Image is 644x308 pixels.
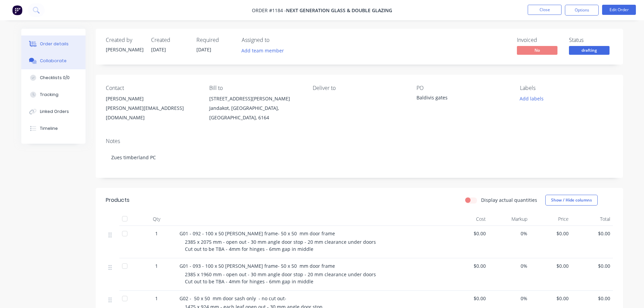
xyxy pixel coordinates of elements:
button: Edit Order [602,5,636,15]
span: $0.00 [450,262,486,269]
div: Created by [106,37,143,43]
span: 0% [491,262,527,269]
span: $0.00 [574,230,610,237]
div: Zues timberland PC [106,147,613,168]
button: Timeline [21,120,86,137]
span: 0% [491,230,527,237]
div: Baldivis gates [416,94,501,103]
div: [PERSON_NAME] [106,46,143,53]
span: [DATE] [151,46,166,53]
button: Add labels [516,94,547,103]
div: Products [106,196,129,204]
button: Tracking [21,86,86,103]
div: Checklists 0/0 [40,75,70,81]
div: Labels [520,85,613,91]
button: drafting [569,46,610,56]
span: $0.00 [533,230,569,237]
div: Total [571,212,613,226]
label: Display actual quantities [481,196,537,204]
button: Options [565,5,599,16]
div: Jandakot, [GEOGRAPHIC_DATA], [GEOGRAPHIC_DATA], 6164 [209,103,302,122]
span: 1 [155,262,158,269]
span: drafting [569,46,610,54]
div: Tracking [40,92,58,98]
div: Contact [106,85,198,91]
span: Next Generation Glass & Double Glazing [286,7,392,14]
div: Created [151,37,188,43]
span: G01 - 093 - 100 x 50 [PERSON_NAME] frame- 50 x 50 mm door frame [180,263,335,269]
button: Add team member [242,46,288,55]
button: Show / Hide columns [545,195,598,206]
span: 0% [491,295,527,302]
span: $0.00 [574,295,610,302]
div: Required [196,37,234,43]
span: G01 - 092 - 100 x 50 [PERSON_NAME] frame- 50 x 50 mm door frame [180,230,335,237]
div: Status [569,37,613,43]
div: Assigned to [242,37,309,43]
div: PO [416,85,509,91]
div: Price [530,212,572,226]
div: Order details [40,41,69,47]
div: [STREET_ADDRESS][PERSON_NAME] [209,94,302,103]
div: [PERSON_NAME][PERSON_NAME][EMAIL_ADDRESS][DOMAIN_NAME] [106,94,198,122]
span: Order #1184 - [252,7,286,14]
div: [PERSON_NAME] [106,94,198,103]
button: Order details [21,35,86,52]
span: 2385 x 1960 mm - open out - 30 mm angle door stop - 20 mm clearance under doors Cut out to be TBA... [185,271,376,285]
img: Factory [12,5,22,15]
div: Linked Orders [40,109,69,115]
div: Markup [488,212,530,226]
div: Bill to [209,85,302,91]
span: 1 [155,230,158,237]
span: $0.00 [533,262,569,269]
div: Collaborate [40,58,67,64]
span: $0.00 [574,262,610,269]
span: 2385 x 2075 mm - open out - 30 mm angle door stop - 20 mm clearance under doors Cut out to be TBA... [185,239,377,252]
span: No [517,46,557,54]
button: Checklists 0/0 [21,69,86,86]
button: Linked Orders [21,103,86,120]
span: 1 [155,295,158,302]
div: Notes [106,138,613,144]
span: $0.00 [533,295,569,302]
button: Close [528,5,562,15]
div: Invoiced [517,37,561,43]
div: Deliver to [313,85,405,91]
button: Add team member [238,46,287,55]
span: $0.00 [450,230,486,237]
div: [PERSON_NAME][EMAIL_ADDRESS][DOMAIN_NAME] [106,103,198,122]
span: [DATE] [196,46,211,53]
div: Qty [136,212,177,226]
div: [STREET_ADDRESS][PERSON_NAME]Jandakot, [GEOGRAPHIC_DATA], [GEOGRAPHIC_DATA], 6164 [209,94,302,122]
div: Cost [447,212,489,226]
div: Timeline [40,125,58,132]
span: G02 - 50 x 50 mm door sash only - no cut out- [180,295,286,302]
span: $0.00 [450,295,486,302]
button: Collaborate [21,52,86,69]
